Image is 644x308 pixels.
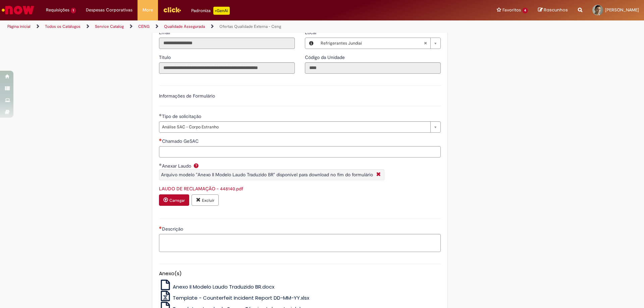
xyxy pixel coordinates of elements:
[159,163,162,166] span: Obrigatório Preenchido
[321,38,424,49] span: Refrigerantes Jundiaí
[138,24,150,29] a: CENG
[71,8,76,13] span: 1
[522,8,528,13] span: 4
[192,163,200,168] span: Ajuda para Anexar Laudo
[159,138,162,141] span: Necessários
[192,194,219,206] button: Excluir anexo LAUDO DE RECLAMAÇÃO - 448140.pdf
[164,24,205,29] a: Qualidade Assegurada
[159,62,295,74] input: Título
[305,29,318,36] span: Local
[159,93,215,99] label: Informações de Formulário
[375,171,382,178] i: Fechar More information Por question_anexar_laudo
[202,198,214,203] small: Excluir
[159,114,162,116] span: Obrigatório Preenchido
[95,24,124,29] a: Service Catalog
[162,113,203,119] span: Tipo de solicitação
[159,271,441,276] h5: Anexo(s)
[305,38,317,49] button: Local, Visualizar este registro Refrigerantes Jundiaí
[159,294,310,301] a: Template - Counterfeit Incident Report DD-MM-YY.xlsx
[191,7,230,15] div: Padroniza
[219,24,281,29] a: Ofertas Qualidade Externa - Ceng
[173,294,309,301] span: Template - Counterfeit Incident Report DD-MM-YY.xlsx
[159,54,172,61] label: Somente leitura - Título
[317,38,440,49] a: Refrigerantes JundiaíLimpar campo Local
[162,138,200,144] span: Chamado GeSAC
[305,54,346,61] label: Somente leitura - Código da Unidade
[159,283,275,290] a: Anexo II Modelo Laudo Traduzido BR.docx
[159,234,441,252] textarea: Descrição
[159,194,189,206] button: Carregar anexo de Anexar Laudo Required
[538,7,568,13] a: Rascunhos
[173,283,274,290] span: Anexo II Modelo Laudo Traduzido BR.docx
[162,226,184,232] span: Descrição
[46,7,69,13] span: Requisições
[159,226,162,229] span: Necessários
[159,38,295,49] input: Email
[159,186,243,192] a: Download de LAUDO DE RECLAMAÇÃO - 448140.pdf
[143,7,153,13] span: More
[169,198,185,203] small: Carregar
[86,7,132,13] span: Despesas Corporativas
[162,122,427,132] span: Análise SAC - Corpo Estranho
[161,172,373,178] span: Arquivo modelo "Anexo II Modelo Laudo Traduzido BR" disponível para download no fim do formulário
[162,163,193,169] span: Anexar Laudo
[159,29,171,36] span: Somente leitura - Email
[7,24,31,29] a: Página inicial
[605,7,639,13] span: [PERSON_NAME]
[544,7,568,13] span: Rascunhos
[159,146,441,158] input: Chamado GeSAC
[213,7,230,15] p: +GenAi
[305,62,441,74] input: Código da Unidade
[5,20,424,33] ul: Trilhas de página
[502,7,521,13] span: Favoritos
[1,3,35,17] img: ServiceNow
[163,5,181,15] img: click_logo_yellow_360x200.png
[45,24,80,29] a: Todos os Catálogos
[420,38,430,49] abbr: Limpar campo Local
